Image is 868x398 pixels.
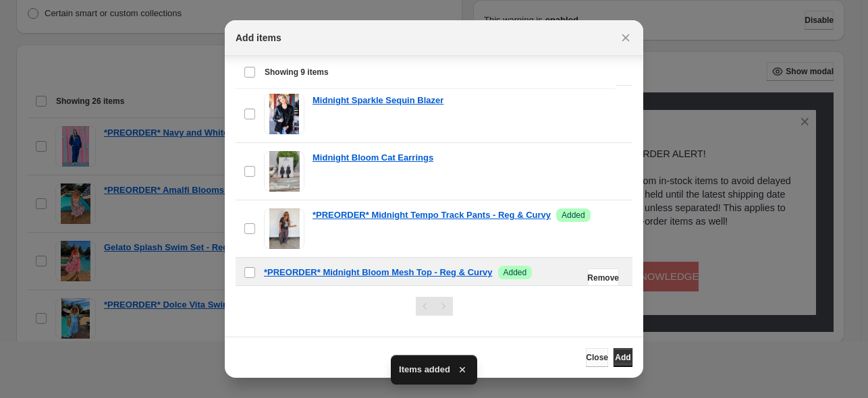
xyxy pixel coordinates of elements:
[587,268,619,287] button: Remove
[616,28,635,47] button: Close
[399,363,450,376] span: Items added
[586,352,608,363] span: Close
[265,67,329,78] span: Showing 9 items
[416,297,453,316] nav: Pagination
[313,208,551,222] a: *PREORDER* Midnight Tempo Track Pants - Reg & Curvy
[236,31,281,45] h2: Add items
[562,210,585,221] span: Added
[614,348,632,367] button: Add
[313,94,443,107] a: Midnight Sparkle Sequin Blazer
[586,348,608,367] button: Close
[587,273,619,283] span: Remove
[264,266,493,279] a: *PREORDER* Midnight Bloom Mesh Top - Reg & Curvy
[313,151,433,165] a: Midnight Bloom Cat Earrings
[504,267,527,278] span: Added
[615,352,630,363] span: Add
